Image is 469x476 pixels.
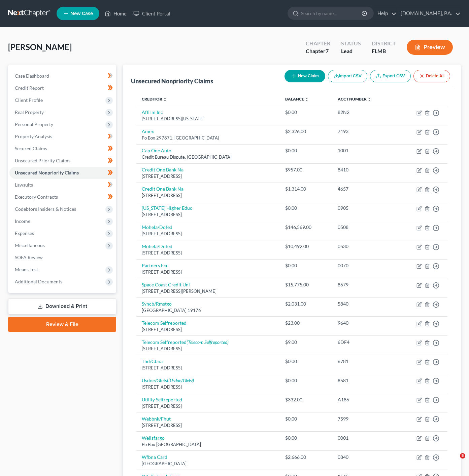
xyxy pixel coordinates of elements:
div: [GEOGRAPHIC_DATA] [142,461,274,467]
a: Affirm Inc [142,109,163,115]
span: Real Property [15,109,44,115]
div: $0.00 [285,358,327,365]
a: Space Coast Credit Uni [142,282,190,287]
button: New Claim [284,70,325,82]
a: Review & File [8,317,116,332]
div: [STREET_ADDRESS] [142,250,274,256]
button: Delete All [413,70,450,82]
div: [STREET_ADDRESS] [142,365,274,371]
i: (Telecom Selfreported) [187,339,229,345]
div: $957.00 [285,166,327,173]
i: unfold_more [367,97,371,102]
span: 7 [326,48,329,54]
a: Executory Contracts [9,191,116,203]
a: Acct Number unfold_more [338,96,371,102]
i: (Usdoe/Glelsi) [168,378,194,383]
div: [STREET_ADDRESS] [142,211,274,218]
div: $0.00 [285,109,327,116]
span: [PERSON_NAME] [8,42,72,52]
a: Property Analysis [9,130,116,143]
span: Property Analysis [15,133,52,139]
a: [US_STATE] Higher Educ [142,205,192,211]
div: $10,492.00 [285,243,327,250]
div: 5840 [338,301,390,307]
div: Po Box 297871, [GEOGRAPHIC_DATA] [142,135,274,141]
a: Credit Report [9,82,116,94]
div: $15,775.00 [285,281,327,288]
div: 0530 [338,243,390,250]
div: 4657 [338,186,390,192]
div: 7193 [338,128,390,135]
div: $23.00 [285,320,327,326]
span: Executory Contracts [15,194,58,200]
a: Balance unfold_more [285,96,309,102]
span: Credit Report [15,85,44,91]
a: Telecom Selfreported [142,320,187,326]
div: 7599 [338,415,390,422]
a: Amex [142,128,154,134]
div: A186 [338,396,390,403]
div: [STREET_ADDRESS] [142,422,274,429]
button: Import CSV [328,70,367,82]
div: 82N2 [338,109,390,116]
span: Lawsuits [15,182,33,188]
a: Syncb/Rmstgo [142,301,172,307]
span: Expenses [15,230,34,236]
div: $0.00 [285,262,327,269]
div: 8581 [338,377,390,384]
div: 0001 [338,435,390,441]
div: Unsecured Nonpriority Claims [131,77,213,85]
span: Means Test [15,267,38,272]
span: 5 [460,453,465,459]
div: [STREET_ADDRESS][PERSON_NAME] [142,288,274,294]
div: 1001 [338,147,390,154]
div: Status [341,40,361,47]
a: Help [374,7,397,19]
span: Income [15,218,30,224]
a: Partners Fcu [142,263,169,268]
a: Utility Selfreported [142,397,182,402]
div: [STREET_ADDRESS] [142,384,274,390]
div: 0508 [338,224,390,231]
div: $0.00 [285,205,327,211]
div: 0070 [338,262,390,269]
a: Export CSV [370,70,411,82]
span: SOFA Review [15,254,43,260]
a: Home [101,7,130,19]
div: 0905 [338,205,390,211]
a: SOFA Review [9,251,116,264]
div: [STREET_ADDRESS] [142,173,274,180]
div: [STREET_ADDRESS] [142,231,274,237]
i: unfold_more [163,97,167,102]
div: 6781 [338,358,390,365]
span: Personal Property [15,121,53,127]
div: 6DF4 [338,339,390,346]
a: Unsecured Nonpriority Claims [9,167,116,179]
a: Unsecured Priority Claims [9,155,116,167]
div: [STREET_ADDRESS][US_STATE] [142,116,274,122]
a: Cap One Auto [142,148,171,153]
div: $0.00 [285,147,327,154]
div: 8410 [338,166,390,173]
span: Client Profile [15,97,43,103]
a: Creditor unfold_more [142,96,167,102]
div: FLMB [372,47,396,55]
div: $2,031.00 [285,301,327,307]
a: Thd/Cbna [142,358,163,364]
div: [STREET_ADDRESS] [142,346,274,352]
span: Unsecured Nonpriority Claims [15,170,79,175]
a: Secured Claims [9,143,116,155]
button: Preview [407,40,453,55]
div: District [372,40,396,47]
input: Search by name... [301,7,363,19]
span: Additional Documents [15,279,62,284]
div: Lead [341,47,361,55]
div: [STREET_ADDRESS] [142,403,274,409]
a: Client Portal [130,7,174,19]
a: Case Dashboard [9,70,116,82]
i: unfold_more [305,97,309,102]
a: Usdoe/Glelsi(Usdoe/Glelsi) [142,378,194,383]
div: [STREET_ADDRESS] [142,326,274,333]
a: Lawsuits [9,179,116,191]
div: $2,326.00 [285,128,327,135]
